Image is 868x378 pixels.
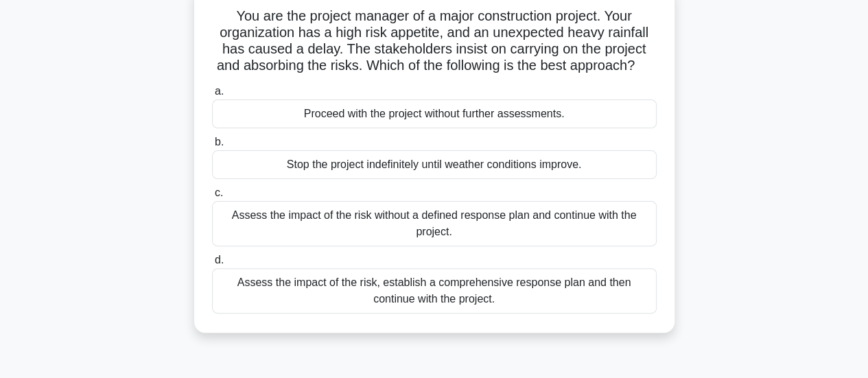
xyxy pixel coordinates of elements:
[215,187,223,198] span: c.
[215,136,224,147] span: b.
[215,254,224,265] span: d.
[211,8,658,75] h5: You are the project manager of a major construction project. Your organization has a high risk ap...
[215,85,224,97] span: a.
[212,99,657,128] div: Proceed with the project without further assessments.
[212,150,657,179] div: Stop the project indefinitely until weather conditions improve.
[212,268,657,314] div: Assess the impact of the risk, establish a comprehensive response plan and then continue with the...
[212,201,657,246] div: Assess the impact of the risk without a defined response plan and continue with the project.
